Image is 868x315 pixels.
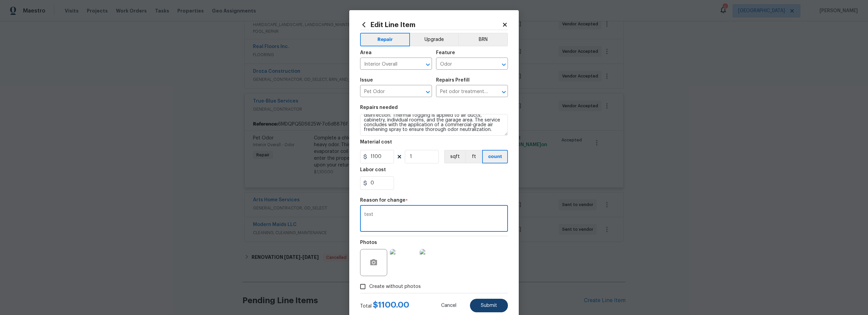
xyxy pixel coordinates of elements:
[441,303,456,308] span: Cancel
[436,78,470,83] h5: Repairs Prefill
[360,105,398,110] h5: Repairs needed
[360,301,409,310] div: Total
[360,167,386,172] h5: Labor cost
[481,303,497,308] span: Submit
[423,87,433,97] button: Open
[410,33,458,46] button: Upgrade
[364,212,504,226] textarea: text
[423,60,433,69] button: Open
[458,33,508,46] button: BRN
[360,240,377,245] h5: Photos
[369,283,421,290] span: Create without photos
[499,87,509,97] button: Open
[360,33,410,46] button: Repair
[482,150,508,163] button: count
[436,50,455,55] h5: Feature
[360,114,508,136] textarea: This comprehensive service begins with source identification and recommendations for contaminant ...
[360,78,373,83] h5: Issue
[499,60,509,69] button: Open
[470,299,508,312] button: Submit
[360,140,392,144] h5: Material cost
[360,21,502,28] h2: Edit Line Item
[373,301,409,309] span: $ 1100.00
[444,150,465,163] button: sqft
[465,150,482,163] button: ft
[360,50,372,55] h5: Area
[360,198,406,203] h5: Reason for change
[430,299,467,312] button: Cancel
